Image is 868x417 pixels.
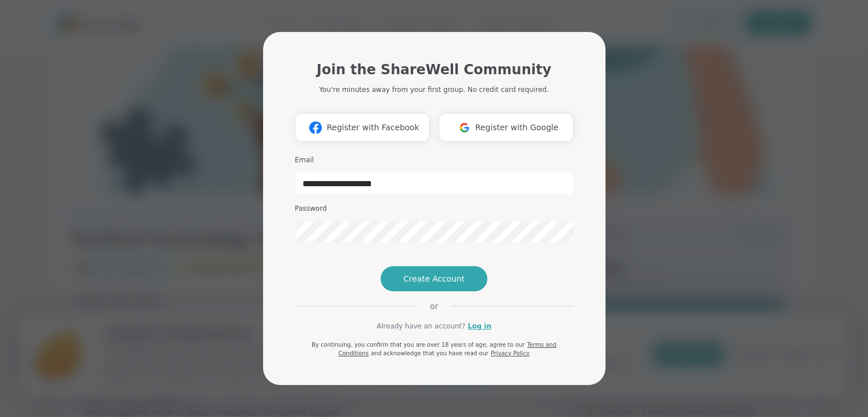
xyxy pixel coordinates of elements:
[377,321,466,331] span: Already have an account?
[317,59,551,80] h1: Join the ShareWell Community
[295,155,574,165] h3: Email
[416,300,451,312] span: or
[312,342,525,348] span: By continuing, you confirm that you are over 18 years of age, agree to our
[305,117,326,138] img: ShareWell Logomark
[381,266,488,291] button: Create Account
[468,321,491,331] a: Log in
[403,273,465,284] span: Create Account
[454,117,475,138] img: ShareWell Logomark
[439,113,574,142] button: Register with Google
[319,85,548,95] p: You're minutes away from your first group. No credit card required.
[475,122,559,134] span: Register with Google
[491,350,530,356] a: Privacy Policy
[371,350,488,356] span: and acknowledge that you have read our
[295,113,430,142] button: Register with Facebook
[326,122,419,134] span: Register with Facebook
[338,342,556,356] a: Terms and Conditions
[295,204,574,214] h3: Password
